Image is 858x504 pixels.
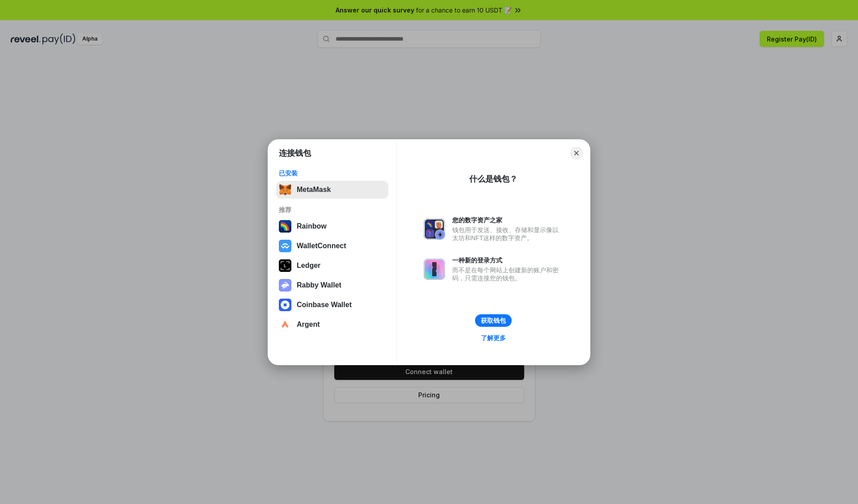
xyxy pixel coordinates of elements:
[469,174,517,184] div: 什么是钱包？
[279,240,291,252] img: svg+xml,%3Csvg%20width%3D%2228%22%20height%3D%2228%22%20viewBox%3D%220%200%2028%2028%22%20fill%3D...
[297,242,346,250] div: WalletConnect
[276,237,388,255] button: WalletConnect
[276,296,388,314] button: Coinbase Wallet
[481,317,506,325] div: 获取钱包
[297,281,341,289] div: Rabby Wallet
[279,183,291,196] img: svg+xml,%3Csvg%20fill%3D%22none%22%20height%3D%2233%22%20viewBox%3D%220%200%2035%2033%22%20width%...
[475,332,511,344] a: 了解更多
[276,217,388,235] button: Rainbow
[276,181,388,199] button: MetaMask
[279,299,291,311] img: svg+xml,%3Csvg%20width%3D%2228%22%20height%3D%2228%22%20viewBox%3D%220%200%2028%2028%22%20fill%3D...
[297,222,327,230] div: Rainbow
[481,334,506,342] div: 了解更多
[475,314,512,327] button: 获取钱包
[424,218,445,240] img: svg+xml,%3Csvg%20xmlns%3D%22http%3A%2F%2Fwww.w3.org%2F2000%2Fsvg%22%20fill%3D%22none%22%20viewBox...
[297,301,352,309] div: Coinbase Wallet
[297,262,320,270] div: Ledger
[452,226,563,242] div: 钱包用于发送、接收、存储和显示像以太坊和NFT这样的数字资产。
[279,169,386,177] div: 已安装
[279,259,291,272] img: svg+xml,%3Csvg%20xmlns%3D%22http%3A%2F%2Fwww.w3.org%2F2000%2Fsvg%22%20width%3D%2228%22%20height%3...
[279,220,291,233] img: svg+xml,%3Csvg%20width%3D%22120%22%20height%3D%22120%22%20viewBox%3D%220%200%20120%20120%22%20fil...
[297,186,331,194] div: MetaMask
[276,316,388,333] button: Argent
[452,216,563,224] div: 您的数字资产之家
[276,276,388,294] button: Rabby Wallet
[279,279,291,292] img: svg+xml,%3Csvg%20xmlns%3D%22http%3A%2F%2Fwww.w3.org%2F2000%2Fsvg%22%20fill%3D%22none%22%20viewBox...
[452,256,563,264] div: 一种新的登录方式
[297,321,320,329] div: Argent
[570,147,583,159] button: Close
[279,148,311,158] h1: 连接钱包
[279,318,291,331] img: svg+xml,%3Csvg%20width%3D%2228%22%20height%3D%2228%22%20viewBox%3D%220%200%2028%2028%22%20fill%3D...
[279,206,386,214] div: 推荐
[276,257,388,275] button: Ledger
[424,258,445,280] img: svg+xml,%3Csvg%20xmlns%3D%22http%3A%2F%2Fwww.w3.org%2F2000%2Fsvg%22%20fill%3D%22none%22%20viewBox...
[452,266,563,282] div: 而不是在每个网站上创建新的账户和密码，只需连接您的钱包。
